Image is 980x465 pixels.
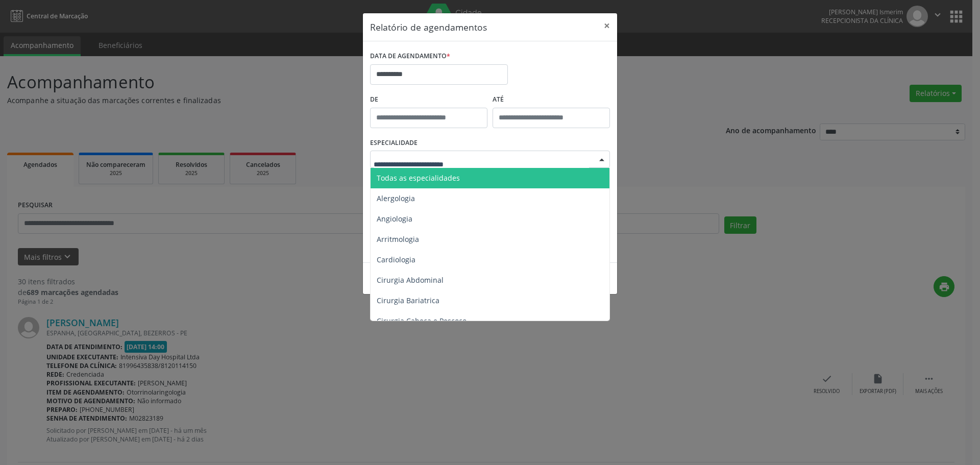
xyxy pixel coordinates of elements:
span: Cardiologia [377,255,415,264]
label: ESPECIALIDADE [370,135,418,151]
h5: Relatório de agendamentos [370,20,487,34]
span: Alergologia [377,193,415,203]
span: Cirurgia Bariatrica [377,296,439,305]
span: Angiologia [377,214,412,224]
label: ATÉ [493,92,610,108]
label: De [370,92,487,108]
span: Todas as especialidades [377,173,460,183]
span: Cirurgia Cabeça e Pescoço [377,316,467,326]
label: DATA DE AGENDAMENTO [370,48,450,64]
button: Close [597,13,617,38]
span: Cirurgia Abdominal [377,275,444,285]
span: Arritmologia [377,234,419,244]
